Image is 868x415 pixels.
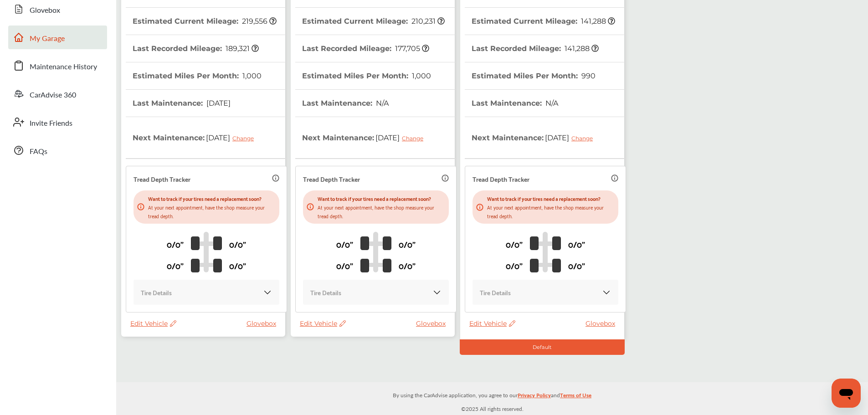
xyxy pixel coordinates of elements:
[229,258,246,272] p: 0/0"
[432,288,442,297] img: KOKaJQAAAABJRU5ErkJggg==
[300,319,346,328] span: Edit Vehicle
[318,203,445,220] p: At your next appointment, have the shop measure your tread depth.
[133,35,259,62] th: Last Recorded Mileage :
[167,258,184,272] p: 0/0"
[602,288,611,297] img: KOKaJQAAAABJRU5ErkJggg==
[302,62,431,89] th: Estimated Miles Per Month :
[399,258,416,272] p: 0/0"
[399,237,416,251] p: 0/0"
[544,99,558,108] span: N/A
[560,390,591,404] a: Terms of Use
[310,287,341,297] p: Tire Details
[30,118,72,129] span: Invite Friends
[167,237,184,251] p: 0/0"
[302,117,430,158] th: Next Maintenance :
[530,231,561,272] img: tire_track_logo.b900bcbc.svg
[232,135,258,142] div: Change
[360,231,391,272] img: tire_track_logo.b900bcbc.svg
[506,237,523,251] p: 0/0"
[30,89,76,101] span: CarAdvise 360
[416,319,450,328] a: Glovebox
[148,203,276,220] p: At your next appointment, have the shop measure your tread depth.
[8,138,107,162] a: FAQs
[472,90,558,117] th: Last Maintenance :
[411,72,431,80] span: 1,000
[302,8,445,35] th: Estimated Current Mileage :
[141,287,172,297] p: Tire Details
[469,319,515,328] span: Edit Vehicle
[302,35,429,62] th: Last Recorded Mileage :
[472,35,599,62] th: Last Recorded Mileage :
[133,8,277,35] th: Estimated Current Mileage :
[487,194,615,203] p: Want to track if your tires need a replacement soon?
[410,17,445,26] span: 210,231
[460,339,625,355] div: Default
[8,110,107,134] a: Invite Friends
[134,174,190,184] p: Tread Depth Tracker
[133,90,231,117] th: Last Maintenance :
[374,126,430,149] span: [DATE]
[241,72,262,80] span: 1,000
[568,258,585,272] p: 0/0"
[130,319,176,328] span: Edit Vehicle
[30,61,97,73] span: Maintenance History
[472,8,615,35] th: Estimated Current Mileage :
[247,319,281,328] a: Glovebox
[224,44,259,53] span: 189,321
[8,82,107,106] a: CarAdvise 360
[472,62,596,89] th: Estimated Miles Per Month :
[580,72,596,80] span: 990
[191,231,222,272] img: tire_track_logo.b900bcbc.svg
[832,379,861,408] iframe: Button to launch messaging window
[571,135,597,142] div: Change
[133,117,261,158] th: Next Maintenance :
[480,287,511,297] p: Tire Details
[318,194,445,203] p: Want to track if your tires need a replacement soon?
[336,237,353,251] p: 0/0"
[394,44,429,53] span: 177,705
[205,99,231,108] span: [DATE]
[229,237,246,251] p: 0/0"
[8,54,107,77] a: Maintenance History
[472,117,600,158] th: Next Maintenance :
[205,126,261,149] span: [DATE]
[568,237,585,251] p: 0/0"
[148,194,276,203] p: Want to track if your tires need a replacement soon?
[8,26,107,49] a: My Garage
[303,174,360,184] p: Tread Depth Tracker
[241,17,277,26] span: 219,556
[133,62,262,89] th: Estimated Miles Per Month :
[580,17,615,26] span: 141,288
[487,203,615,220] p: At your next appointment, have the shop measure your tread depth.
[30,5,60,16] span: Glovebox
[518,390,551,404] a: Privacy Policy
[336,258,353,272] p: 0/0"
[375,99,389,108] span: N/A
[563,44,599,53] span: 141,288
[263,288,272,297] img: KOKaJQAAAABJRU5ErkJggg==
[116,390,868,400] p: By using the CarAdvise application, you agree to our and
[402,135,428,142] div: Change
[30,33,65,45] span: My Garage
[544,126,600,149] span: [DATE]
[586,319,620,328] a: Glovebox
[30,146,47,158] span: FAQs
[116,382,868,415] div: © 2025 All rights reserved.
[302,90,389,117] th: Last Maintenance :
[473,174,529,184] p: Tread Depth Tracker
[506,258,523,272] p: 0/0"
